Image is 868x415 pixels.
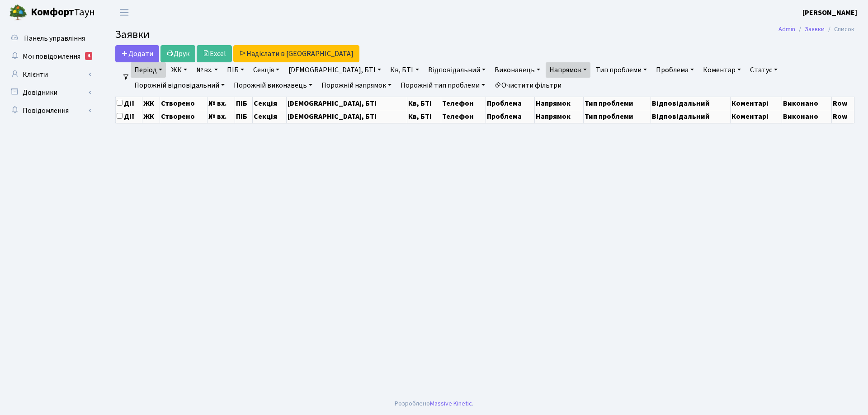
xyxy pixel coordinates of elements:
a: Мої повідомлення4 [5,47,95,65]
a: Статус [746,62,781,78]
th: Тип проблеми [584,110,651,123]
li: Список [825,24,854,34]
th: Відповідальний [651,97,730,110]
button: Переключити навігацію [113,5,136,20]
a: Порожній тип проблеми [397,78,489,93]
nav: breadcrumb [765,20,868,39]
th: Виконано [782,110,831,123]
a: Кв, БТІ [387,62,422,78]
th: Напрямок [535,110,584,123]
th: Створено [160,110,208,123]
a: Напрямок [546,62,590,78]
a: Друк [160,45,195,62]
a: Повідомлення [5,102,95,120]
th: ПІБ [235,97,253,110]
th: № вх. [208,110,235,123]
a: Порожній відповідальний [131,78,228,93]
a: Виконавець [491,62,544,78]
a: Панель управління [5,29,95,47]
a: № вх. [193,62,222,78]
th: Row [831,97,854,110]
th: Коментарі [730,97,782,110]
th: Проблема [486,110,534,123]
th: Виконано [782,97,831,110]
th: Дії [116,110,142,123]
th: Телефон [441,110,486,123]
th: ЖК [142,97,160,110]
a: Очистити фільтри [491,78,565,93]
th: Секція [253,97,287,110]
th: Секція [253,110,287,123]
a: Заявки [805,24,825,34]
th: Напрямок [535,97,584,110]
span: Заявки [115,27,150,42]
a: Довідники [5,84,95,102]
a: Період [131,62,166,78]
th: Проблема [486,97,534,110]
span: Додати [121,49,153,59]
th: ПІБ [235,110,253,123]
a: Порожній виконавець [230,78,316,93]
a: Проблема [652,62,698,78]
th: [DEMOGRAPHIC_DATA], БТІ [287,110,407,123]
a: Massive Kinetic [430,399,472,408]
a: [PERSON_NAME] [802,7,857,18]
th: Дії [116,97,142,110]
th: Відповідальний [651,110,730,123]
a: [DEMOGRAPHIC_DATA], БТІ [285,62,385,78]
a: Порожній напрямок [318,78,395,93]
th: Тип проблеми [584,97,651,110]
a: Тип проблеми [592,62,651,78]
div: 4 [85,52,92,60]
th: Кв, БТІ [407,97,441,110]
a: Секція [250,62,283,78]
th: № вх. [208,97,235,110]
a: Excel [197,45,232,62]
span: Таун [31,5,95,20]
a: ПІБ [223,62,248,78]
span: Панель управління [24,33,85,43]
a: ЖК [168,62,191,78]
img: logo.png [9,4,27,22]
span: Мої повідомлення [23,51,80,61]
th: Коментарі [730,110,782,123]
a: Відповідальний [425,62,489,78]
th: Створено [160,97,208,110]
th: Кв, БТІ [407,110,441,123]
a: Надіслати в [GEOGRAPHIC_DATA] [233,45,359,62]
div: Розроблено . [395,399,473,409]
th: Телефон [441,97,486,110]
a: Додати [115,45,159,62]
th: Row [831,110,854,123]
b: [PERSON_NAME] [802,8,857,18]
a: Клієнти [5,65,95,84]
a: Коментар [699,62,745,78]
th: [DEMOGRAPHIC_DATA], БТІ [287,97,407,110]
th: ЖК [142,110,160,123]
b: Комфорт [31,5,74,19]
a: Admin [778,24,795,34]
